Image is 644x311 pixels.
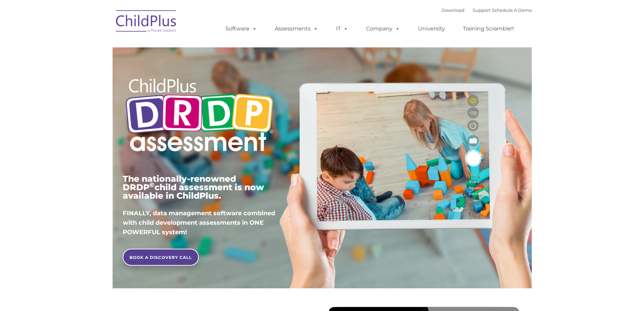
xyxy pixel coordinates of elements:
[359,22,407,36] a: Company
[442,7,532,13] font: |
[442,7,464,13] a: Download
[268,22,325,36] a: Assessments
[123,209,275,236] span: FINALLY, data management software combined with child development assessments in ONE POWERFUL sys...
[329,22,355,36] a: IT
[473,7,491,13] a: Support
[123,249,199,266] a: BOOK A DISCOVERY CALL
[411,22,452,36] a: University
[123,69,276,163] img: Copyright - DRDP Logo Light
[456,22,521,36] a: Training Scramble!!
[123,174,264,201] span: The nationally-renowned DRDP child assessment is now available in ChildPlus.
[492,7,532,13] a: Schedule A Demo
[149,181,154,189] sup: ©
[113,5,180,39] img: ChildPlus by Procare Solutions
[219,22,264,36] a: Software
